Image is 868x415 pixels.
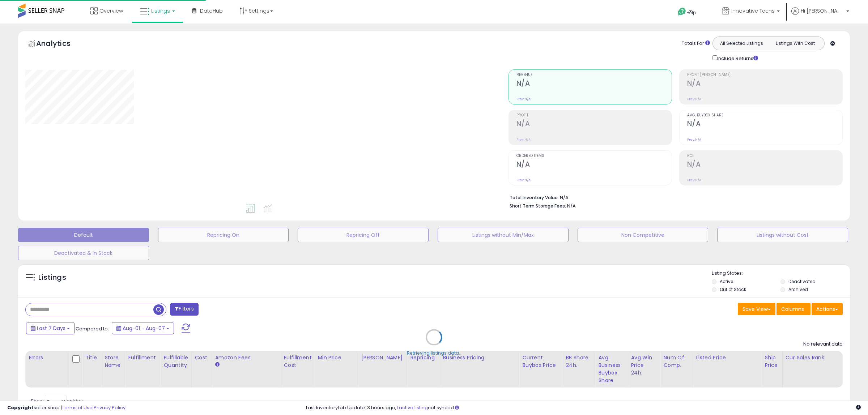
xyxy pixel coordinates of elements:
li: N/A [510,193,837,201]
span: ROI [687,154,842,158]
span: Revenue [516,73,672,77]
h2: N/A [516,120,672,129]
button: Listings without Min/Max [438,228,569,242]
h2: N/A [687,160,842,170]
h2: N/A [687,120,842,129]
small: Prev: N/A [687,97,701,101]
span: Help [686,9,696,16]
small: Prev: N/A [687,178,701,182]
small: Prev: N/A [516,137,531,142]
span: Profit [PERSON_NAME] [687,73,842,77]
b: Total Inventory Value: [510,194,559,201]
button: Listings With Cost [768,39,822,48]
a: Hi [PERSON_NAME] [791,7,849,23]
i: Get Help [677,7,686,16]
div: Totals For [682,40,710,47]
span: DataHub [200,7,223,14]
small: Prev: N/A [516,97,531,101]
button: Listings without Cost [717,228,848,242]
button: Non Competitive [578,228,709,242]
span: Listings [151,7,170,14]
h2: N/A [516,160,672,170]
span: Profit [516,114,672,117]
h5: Analytics [36,38,85,50]
b: Short Term Storage Fees: [510,203,566,209]
small: Prev: N/A [687,137,701,142]
div: Retrieving listings data.. [407,350,461,356]
button: Default [18,228,149,242]
strong: Copyright [7,404,34,411]
div: seller snap | | [7,405,125,411]
button: Deactivated & In Stock [18,246,149,260]
button: All Selected Listings [715,39,769,48]
h2: N/A [516,79,672,89]
span: Innovative Techs [731,7,775,14]
button: Repricing Off [298,228,429,242]
div: Include Returns [707,54,767,62]
span: Ordered Items [516,154,672,158]
small: Prev: N/A [516,178,531,182]
button: Repricing On [158,228,289,242]
span: Hi [PERSON_NAME] [801,7,844,14]
span: N/A [567,202,576,209]
span: Avg. Buybox Share [687,114,842,117]
h2: N/A [687,79,842,89]
span: Overview [99,7,123,14]
a: Help [672,2,710,23]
